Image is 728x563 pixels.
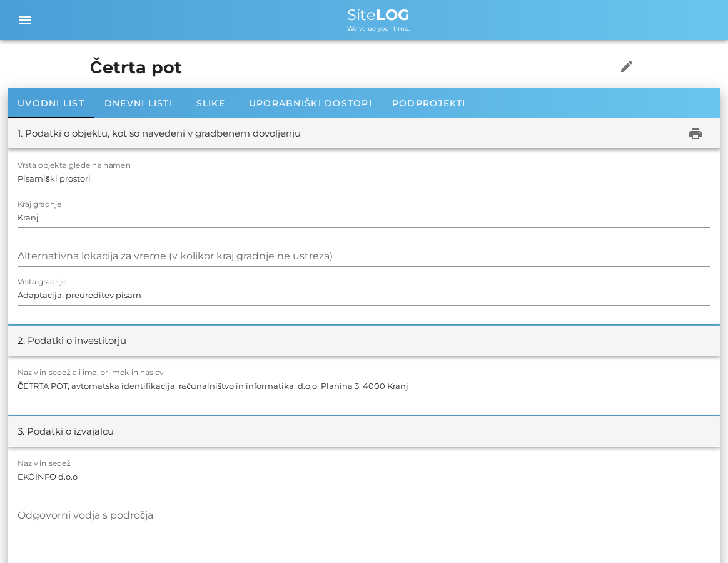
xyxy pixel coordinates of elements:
[392,98,466,109] span: Podprojekti
[688,126,703,141] i: print
[249,98,372,109] span: Uporabniški dostopi
[104,98,173,109] span: Dnevni listi
[18,200,62,209] label: Kraj gradnje
[665,503,728,563] div: Pripomoček za klepet
[18,459,71,468] label: Naziv in sedež
[347,24,410,33] span: We value your time.
[90,55,592,81] h1: Četrta pot
[18,425,114,439] div: 3. Podatki o izvajalcu
[196,98,225,109] span: Slike
[18,334,126,348] div: 2. Podatki o investitorju
[18,161,131,170] label: Vrsta objekta glede na namen
[18,368,164,378] label: Naziv in sedež ali ime, priimek in naslov
[18,277,67,287] label: Vrsta gradnje
[665,503,728,563] iframe: Chat Widget
[18,127,301,141] div: 1. Podatki o objektu, kot so navedeni v gradbenem dovoljenju
[376,6,410,24] b: LOG
[18,98,84,109] span: Uvodni list
[18,13,33,28] i: menu
[619,59,634,74] i: edit
[347,6,410,24] span: Site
